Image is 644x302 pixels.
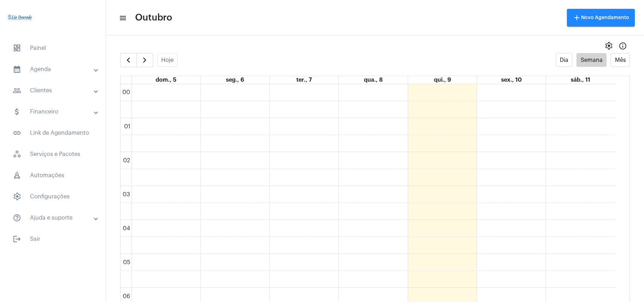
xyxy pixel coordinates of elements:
[433,76,452,84] a: 9 de outubro de 2025
[611,53,630,67] button: Mês
[13,235,21,243] mat-icon: sidenav icon
[6,4,34,32] img: 4c910ca3-f26c-c648-53c7-1a2041c6e520.jpg
[7,167,99,184] span: Automações
[225,76,245,84] a: 6 de outubro de 2025
[13,108,21,116] mat-icon: sidenav icon
[122,157,132,164] div: 02
[602,39,616,53] button: settings
[13,171,21,180] span: sidenav icon
[567,9,635,27] button: Novo Agendamento
[7,40,99,57] span: Painel
[556,53,573,67] button: Dia
[13,129,21,137] mat-icon: sidenav icon
[7,124,99,141] span: Link de Agendamento
[4,209,106,226] mat-expansion-panel-header: sidenav iconAjuda e suporte
[13,65,21,74] mat-icon: sidenav icon
[576,53,607,67] button: Semana
[4,103,106,120] mat-expansion-panel-header: sidenav iconFinanceiro
[154,76,178,84] a: 5 de outubro de 2025
[13,214,94,222] mat-panel-title: Ajuda e suporte
[121,191,132,198] div: 03
[500,76,523,84] a: 10 de outubro de 2025
[13,150,21,158] span: sidenav icon
[123,123,132,130] div: 01
[13,65,94,74] mat-panel-title: Agenda
[120,53,137,67] button: Semana Anterior
[295,76,313,84] a: 7 de outubro de 2025
[157,53,178,67] button: Hoje
[13,86,21,95] mat-icon: sidenav icon
[135,12,172,23] span: Outubro
[122,259,132,266] div: 05
[13,192,21,201] span: sidenav icon
[13,108,94,116] mat-panel-title: Financeiro
[7,188,99,205] span: Configurações
[573,13,581,22] mat-icon: add
[604,42,613,50] span: settings
[13,44,21,52] span: sidenav icon
[121,293,132,300] div: 06
[7,231,99,248] span: Sair
[569,76,592,84] a: 11 de outubro de 2025
[13,86,94,95] mat-panel-title: Clientes
[121,89,132,95] div: 00
[4,61,106,78] mat-expansion-panel-header: sidenav iconAgenda
[121,225,132,232] div: 04
[573,15,629,20] span: Novo Agendamento
[13,214,21,222] mat-icon: sidenav icon
[7,146,99,163] span: Serviços e Pacotes
[362,76,384,84] a: 8 de outubro de 2025
[619,42,627,50] mat-icon: Info
[119,14,126,22] mat-icon: sidenav icon
[616,39,630,53] button: Info
[4,82,106,99] mat-expansion-panel-header: sidenav iconClientes
[137,53,153,67] button: Próximo Semana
